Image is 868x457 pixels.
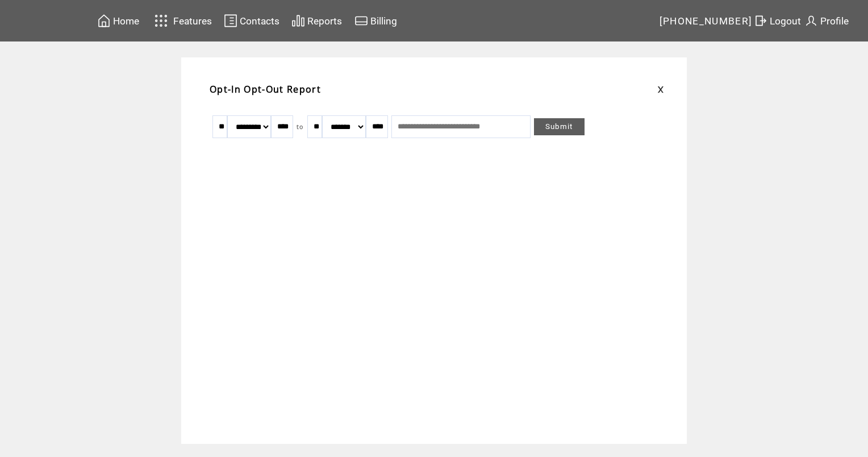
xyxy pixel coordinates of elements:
[353,12,399,30] a: Billing
[173,15,212,27] span: Features
[224,14,237,28] img: contacts.svg
[534,118,585,135] a: Submit
[820,15,849,27] span: Profile
[113,15,139,27] span: Home
[149,10,214,32] a: Features
[307,15,342,27] span: Reports
[752,12,803,30] a: Logout
[660,15,753,27] span: [PHONE_NUMBER]
[210,83,321,95] span: Opt-In Opt-Out Report
[297,123,304,131] span: to
[151,11,171,30] img: features.svg
[370,15,397,27] span: Billing
[804,14,818,28] img: profile.svg
[754,14,767,28] img: exit.svg
[97,14,111,28] img: home.svg
[290,12,344,30] a: Reports
[803,12,850,30] a: Profile
[770,15,801,27] span: Logout
[222,12,281,30] a: Contacts
[240,15,279,27] span: Contacts
[354,14,368,28] img: creidtcard.svg
[95,12,141,30] a: Home
[291,14,305,28] img: chart.svg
